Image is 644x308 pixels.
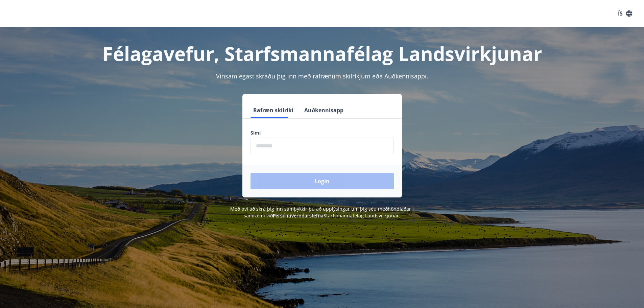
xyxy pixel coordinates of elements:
h1: Félagavefur, Starfsmannafélag Landsvirkjunar [87,41,557,66]
span: Með því að skrá þig inn samþykkir þú að upplýsingar um þig séu meðhöndlaðar í samræmi við Starfsm... [230,206,414,219]
button: ÍS [614,7,636,20]
label: Sími [251,129,394,136]
button: Auðkennisapp [302,102,346,118]
a: Persónuverndarstefna [273,212,324,219]
button: Rafræn skilríki [251,102,296,118]
span: Vinsamlegast skráðu þig inn með rafrænum skilríkjum eða Auðkennisappi. [216,72,428,80]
